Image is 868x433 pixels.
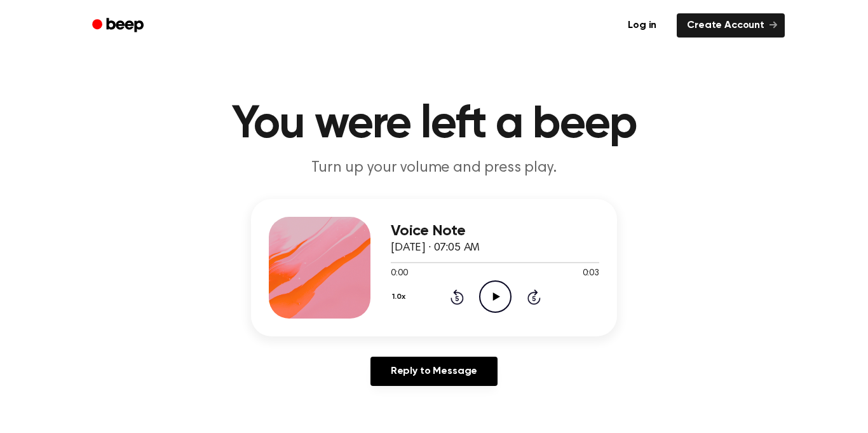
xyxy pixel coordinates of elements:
a: Beep [83,13,155,38]
a: Reply to Message [370,357,498,386]
span: [DATE] · 07:05 AM [391,242,480,254]
a: Log in [615,11,669,40]
h3: Voice Note [391,223,599,240]
p: Turn up your volume and press play. [190,158,678,179]
span: 0:00 [391,267,407,280]
span: 0:03 [583,267,599,280]
button: 1.0x [391,286,410,308]
a: Create Account [677,13,785,38]
h1: You were left a beep [109,102,759,148]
